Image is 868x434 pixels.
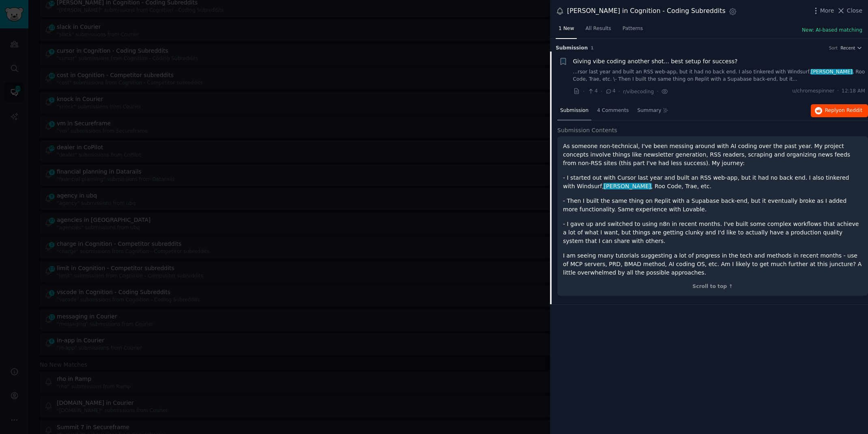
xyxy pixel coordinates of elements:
div: Scroll to top ↑ [563,283,862,290]
p: - Then I built the same thing on Replit with a Supabase back-end, but it eventually broke as I ad... [563,197,862,214]
span: Submission [556,45,588,52]
span: · [601,87,602,96]
button: New: AI-based matching [802,27,862,34]
span: Close [847,6,862,15]
span: 4 Comments [597,107,629,114]
button: Replyon Reddit [811,104,868,117]
button: Recent [840,45,862,51]
span: 1 New [559,25,574,32]
span: 4 [605,88,615,95]
p: - I gave up and switched to using n8n in recent months. I've built some complex workflows that ac... [563,220,862,245]
p: - I started out with Cursor last year and built an RSS web-app, but it had no back end. I also ti... [563,174,862,191]
span: u/chromespinner [792,88,834,95]
a: Giving vibe coding another shot... best setup for success? [573,57,738,66]
span: 1 [591,45,593,50]
span: · [837,88,839,95]
span: More [820,6,834,15]
a: 1 New [556,22,577,39]
span: · [657,87,658,96]
button: More [812,6,834,15]
a: ...rsor last year and built an RSS web-app, but it had no back end. I also tinkered with Windsurf... [573,69,866,83]
span: on Reddit [839,107,862,113]
a: All Results [582,22,614,39]
span: r/vibecoding [623,89,654,95]
button: Close [837,6,862,15]
a: Patterns [620,22,646,39]
span: Patterns [623,25,643,32]
div: Sort [829,45,838,51]
p: I am seeing many tutorials suggesting a lot of progress in the tech and methods in recent months ... [563,251,862,277]
span: [PERSON_NAME] [603,183,652,189]
div: [PERSON_NAME] in Cognition - Coding Subreddits [567,6,726,16]
span: Summary [637,107,661,114]
span: Submission Contents [557,126,617,135]
span: 12:18 AM [842,88,865,95]
span: 4 [587,88,597,95]
span: · [583,87,584,96]
span: Recent [840,45,855,51]
p: As someone non-technical, I've been messing around with AI coding over the past year. My project ... [563,142,862,168]
span: · [619,87,620,96]
span: Reply [825,107,862,114]
span: [PERSON_NAME] [810,69,853,75]
span: Submission [560,107,589,114]
span: All Results [585,25,611,32]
